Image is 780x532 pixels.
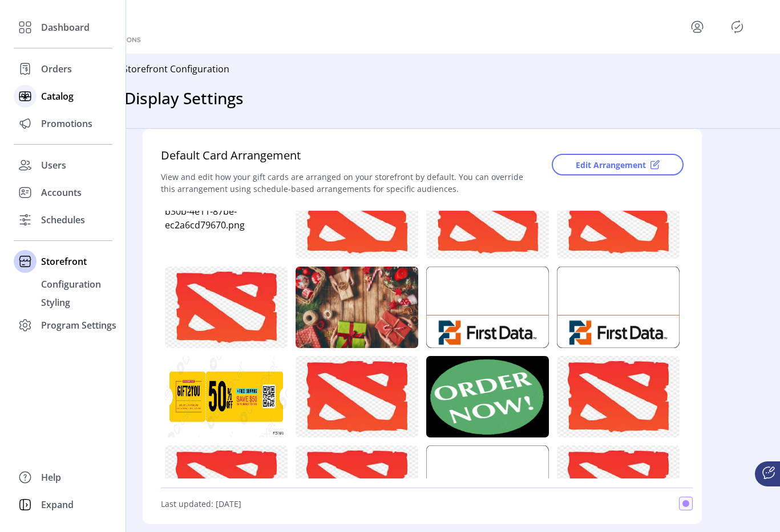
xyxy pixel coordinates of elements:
[296,267,418,348] img: https://tw-media-dev.wgiftcard.com/giftcard/private/633/thumbs/83536b25-c8f8-4b3b-b54f-938dcd30ee...
[165,356,288,437] img: https://tw-media-dev.wgiftcard.com/giftcard/private/633/thumbs/fad05be3-9cb5-48fc-8b28-0647d3b87c...
[41,158,66,172] span: Users
[728,18,746,36] button: Publisher Panel
[41,213,85,227] span: Schedules
[296,356,418,437] img: https://tw-media-dev.wgiftcard.com/giftcard/private/633/thumbs/2157a535-b52e-4ef8-9d74-0280786438...
[426,177,549,259] img: https://tw-media-dev.wgiftcard.com/giftcard/private/633/thumbs/2157a535-b52e-4ef8-9d74-0280786438...
[576,159,646,171] span: Edit Arrangement
[426,356,549,437] img: https://tw-media-dev.wgiftcard.com/giftcard/private/633/thumbs/b4a8c4bf-ddbb-4bab-8528-adaa7dcf02...
[41,498,74,511] span: Expand
[557,445,680,527] img: https://tw-media-dev.wgiftcard.com/giftcard/private/633/thumbs/2157a535-b52e-4ef8-9d74-0280786438...
[41,21,90,34] span: Dashboard
[41,277,101,291] span: Configuration
[41,62,72,76] span: Orders
[41,186,82,199] span: Accounts
[161,498,241,510] span: Last updated: [DATE]
[296,177,418,259] img: https://tw-media-dev.wgiftcard.com/giftcard/private/633/thumbs/2157a535-b52e-4ef8-9d74-0280786438...
[41,470,61,484] span: Help
[688,18,706,36] button: menu
[161,171,534,195] div: View and edit how your gift cards are arranged on your storefront by default. You can override th...
[89,62,229,76] p: Back to Storefront Configuration
[426,445,549,527] img: https://tw-media-dev.wgiftcard.com/giftcard/private/633/thumbs/cardart.png
[165,267,288,348] img: https://tw-media-dev.wgiftcard.com/giftcard/private/633/thumbs/2157a535-b52e-4ef8-9d74-0280786438...
[41,296,70,309] span: Styling
[41,255,87,268] span: Storefront
[41,318,116,332] span: Program Settings
[557,267,680,348] img: https://tw-media-dev.wgiftcard.com/giftcard/private/633/thumbs/cardart.png
[426,267,549,348] img: https://tw-media-dev.wgiftcard.com/giftcard/private/633/thumbs/cardart.png
[165,177,288,259] img: https://tw-media-dev.wgiftcard.com/giftcard/private/633/thumbs/194036e7-b30b-4e11-87be-ec2a6cd796...
[557,177,680,259] img: https://tw-media-dev.wgiftcard.com/giftcard/private/633/thumbs/2157a535-b52e-4ef8-9d74-0280786438...
[161,147,534,171] div: Default Card Arrangement
[165,445,288,527] img: https://tw-media-dev.wgiftcard.com/giftcard/private/633/thumbs/2157a535-b52e-4ef8-9d74-0280786438...
[296,445,418,527] img: https://tw-media-dev.wgiftcard.com/giftcard/private/633/thumbs/2157a535-b52e-4ef8-9d74-0280786438...
[84,86,244,110] h3: Card Display Settings
[552,154,684,175] button: Edit Arrangement
[41,117,92,130] span: Promotions
[557,356,680,437] img: https://tw-media-dev.wgiftcard.com/giftcard/private/633/thumbs/2157a535-b52e-4ef8-9d74-0280786438...
[41,89,74,103] span: Catalog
